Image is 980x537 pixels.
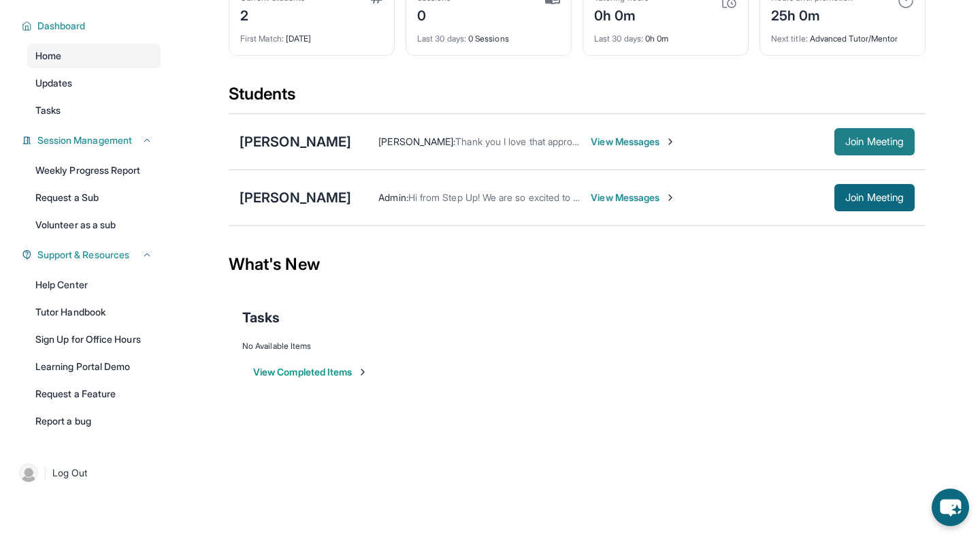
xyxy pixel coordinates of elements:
span: Log Out [52,466,88,480]
img: Chevron-Right [665,136,676,147]
a: Learning Portal Demo [27,354,161,379]
div: Advanced Tutor/Mentor [771,25,914,44]
span: Admin : [378,191,408,203]
div: 0h 0m [594,3,649,25]
div: [PERSON_NAME] [240,132,351,151]
a: Request a Feature [27,382,161,406]
a: Request a Sub [27,185,161,210]
div: 2 [240,3,305,25]
span: Support & Resources [37,248,129,262]
span: Tasks [35,104,61,117]
span: Last 30 days : [417,33,466,44]
button: Dashboard [32,19,152,33]
a: Weekly Progress Report [27,158,161,183]
a: Help Center [27,273,161,297]
a: Sign Up for Office Hours [27,327,161,352]
button: chat-button [932,489,969,526]
span: Join Meeting [845,194,904,202]
span: [PERSON_NAME] : [378,136,455,147]
span: First Match : [240,33,284,44]
a: Home [27,44,161,68]
button: Join Meeting [834,128,915,155]
img: Chevron-Right [665,192,676,203]
a: Volunteer as a sub [27,213,161,237]
span: View Messages [591,191,676,204]
img: user-img [19,463,38,482]
div: No Available Items [242,341,912,352]
a: Report a bug [27,409,161,433]
div: What's New [229,234,926,294]
button: Session Management [32,134,152,147]
div: 25h 0m [771,3,853,25]
a: |Log Out [14,458,161,488]
span: View Messages [591,135,676,149]
button: View Completed Items [253,365,368,379]
button: Join Meeting [834,184,915,211]
div: [DATE] [240,25,383,44]
div: Students [229,83,926,113]
span: Join Meeting [845,138,904,146]
span: | [44,465,47,481]
button: Support & Resources [32,248,152,262]
div: 0 Sessions [417,25,560,44]
span: Session Management [37,134,132,147]
span: Dashboard [37,19,86,33]
span: Thank you I love that approach [455,136,587,147]
div: [PERSON_NAME] [240,188,351,207]
span: Updates [35,76,73,90]
div: 0 [417,3,451,25]
a: Tasks [27,98,161,123]
a: Tutor Handbook [27,300,161,324]
span: Tasks [242,308,280,327]
div: 0h 0m [594,25,737,44]
a: Updates [27,71,161,95]
span: Home [35,49,61,63]
span: Last 30 days : [594,33,643,44]
span: Next title : [771,33,808,44]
